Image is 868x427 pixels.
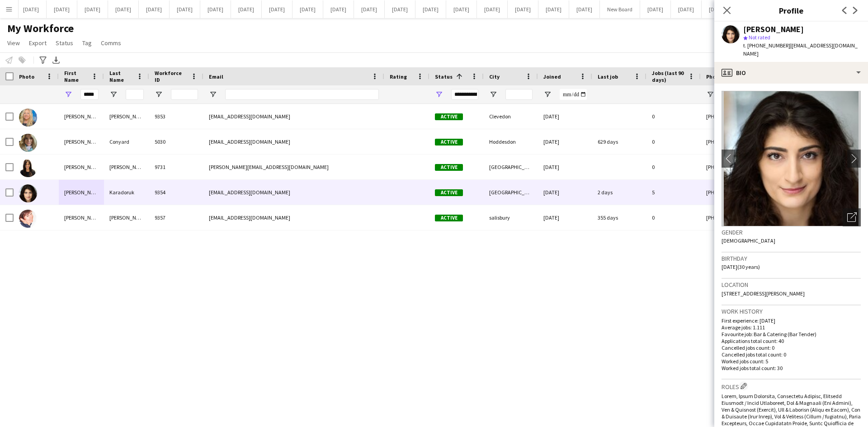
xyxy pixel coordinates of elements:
[19,159,37,177] img: Helen Elizabeth Taylor
[80,89,99,100] input: First Name Filter Input
[52,37,77,49] a: Status
[538,104,592,129] div: [DATE]
[722,365,861,371] p: Worked jobs total count: 30
[292,0,323,18] button: [DATE]
[7,39,20,47] span: View
[59,205,104,230] div: [PERSON_NAME]
[225,89,379,100] input: Email Filter Input
[722,228,861,236] h3: Gender
[538,0,569,18] button: [DATE]
[671,0,702,18] button: [DATE]
[104,205,149,230] div: [PERSON_NAME]
[104,180,149,205] div: Karadoruk
[51,55,61,66] app-action-btn: Export XLSX
[538,205,592,230] div: [DATE]
[47,0,77,18] button: [DATE]
[104,129,149,154] div: Conyard
[209,73,223,80] span: Email
[435,164,463,171] span: Active
[640,0,671,18] button: [DATE]
[543,73,561,80] span: Joined
[701,104,816,129] div: [PHONE_NUMBER]
[59,104,104,129] div: [PERSON_NAME]
[505,89,533,100] input: City Filter Input
[743,42,790,49] span: t. [PHONE_NUMBER]
[702,0,732,18] button: [DATE]
[435,90,443,99] button: Open Filter Menu
[722,281,861,289] h3: Location
[203,205,384,230] div: [EMAIL_ADDRESS][DOMAIN_NAME]
[722,307,861,315] h3: Work history
[484,180,538,205] div: [GEOGRAPHIC_DATA]
[155,70,187,83] span: Workforce ID
[200,0,231,18] button: [DATE]
[155,90,163,99] button: Open Filter Menu
[722,91,861,226] img: Crew avatar or photo
[722,358,861,365] p: Worked jobs count: 5
[701,205,816,230] div: [PHONE_NUMBER]
[722,237,775,244] span: [DEMOGRAPHIC_DATA]
[569,0,600,18] button: [DATE]
[435,189,463,196] span: Active
[560,89,587,100] input: Joined Filter Input
[484,155,538,179] div: [GEOGRAPHIC_DATA]
[600,0,640,18] button: New Board
[385,0,415,18] button: [DATE]
[652,70,684,83] span: Jobs (last 90 days)
[77,0,108,18] button: [DATE]
[415,0,446,18] button: [DATE]
[722,290,805,297] span: [STREET_ADDRESS][PERSON_NAME]
[354,0,385,18] button: [DATE]
[38,55,48,66] app-action-btn: Advanced filters
[109,90,118,99] button: Open Filter Menu
[722,338,861,344] p: Applications total count: 40
[101,39,121,47] span: Comms
[484,104,538,129] div: Clevedon
[538,180,592,205] div: [DATE]
[59,180,104,205] div: [PERSON_NAME]
[203,104,384,129] div: [EMAIL_ADDRESS][DOMAIN_NAME]
[592,180,646,205] div: 2 days
[64,70,88,83] span: First Name
[435,73,453,80] span: Status
[701,129,816,154] div: [PHONE_NUMBER]
[231,0,262,18] button: [DATE]
[508,0,538,18] button: [DATE]
[203,129,384,154] div: [EMAIL_ADDRESS][DOMAIN_NAME]
[56,39,73,47] span: Status
[714,62,868,84] div: Bio
[646,155,701,179] div: 0
[323,0,354,18] button: [DATE]
[59,155,104,179] div: [PERSON_NAME] [PERSON_NAME]
[543,90,552,99] button: Open Filter Menu
[722,263,760,270] span: [DATE] (30 years)
[19,108,37,127] img: Helen Baker-Gill
[701,180,816,205] div: [PHONE_NUMBER]
[743,42,858,57] span: | [EMAIL_ADDRESS][DOMAIN_NAME]
[104,104,149,129] div: [PERSON_NAME]
[149,180,203,205] div: 9354
[19,210,37,228] img: Helen Tibbetts
[109,70,133,83] span: Last Name
[592,129,646,154] div: 629 days
[598,73,618,80] span: Last job
[646,129,701,154] div: 0
[722,331,861,338] p: Favourite job: Bar & Catering (Bar Tender)
[170,0,200,18] button: [DATE]
[714,5,868,16] h3: Profile
[722,324,861,331] p: Average jobs: 1.111
[435,215,463,221] span: Active
[706,73,722,80] span: Phone
[7,22,74,35] span: My Workforce
[104,155,149,179] div: [PERSON_NAME]
[19,184,37,202] img: Helen Karadoruk
[843,208,861,226] div: Open photos pop-in
[538,155,592,179] div: [DATE]
[592,205,646,230] div: 355 days
[743,25,804,33] div: [PERSON_NAME]
[262,0,292,18] button: [DATE]
[97,37,125,49] a: Comms
[722,317,861,324] p: First experience: [DATE]
[209,90,217,99] button: Open Filter Menu
[484,129,538,154] div: Hoddesdon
